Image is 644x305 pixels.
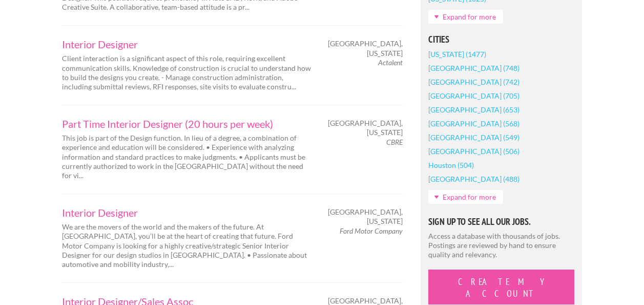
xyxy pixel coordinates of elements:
[328,207,403,226] span: [GEOGRAPHIC_DATA], [US_STATE]
[428,10,503,24] a: Expand for more
[428,47,486,61] a: [US_STATE] (1477)
[378,58,403,67] em: Actalent
[428,117,520,130] a: [GEOGRAPHIC_DATA] (568)
[428,190,503,204] a: Expand for more
[62,39,313,49] a: Interior Designer
[62,134,313,180] p: This job is part of the Design function. In lieu of a degree, a combination of experience and edu...
[428,270,574,304] button: Create My Account
[328,119,403,137] span: [GEOGRAPHIC_DATA], [US_STATE]
[428,217,574,226] h5: Sign Up to See All Our Jobs.
[428,89,520,103] a: [GEOGRAPHIC_DATA] (705)
[428,103,520,117] a: [GEOGRAPHIC_DATA] (653)
[62,207,313,218] a: Interior Designer
[340,226,403,235] em: Ford Motor Company
[62,222,313,269] p: We are the movers of the world and the makers of the future. At [GEOGRAPHIC_DATA], you’ll be at t...
[428,35,574,44] h5: Cities
[62,119,313,129] a: Part Time Interior Designer (20 hours per week)
[428,130,520,144] a: [GEOGRAPHIC_DATA] (549)
[328,39,403,58] span: [GEOGRAPHIC_DATA], [US_STATE]
[428,75,520,89] a: [GEOGRAPHIC_DATA] (742)
[428,158,474,172] a: Houston (504)
[62,54,313,91] p: Client interaction is a significant aspect of this role, requiring excellent communication skills...
[428,144,520,158] a: [GEOGRAPHIC_DATA] (506)
[386,138,403,146] em: CBRE
[428,172,520,186] a: [GEOGRAPHIC_DATA] (488)
[428,61,520,75] a: [GEOGRAPHIC_DATA] (748)
[428,232,574,260] p: Access a database with thousands of jobs. Postings are reviewed by hand to ensure quality and rel...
